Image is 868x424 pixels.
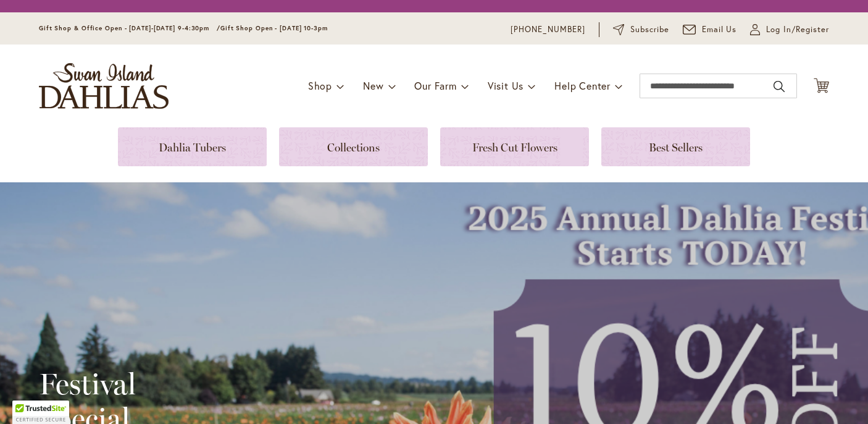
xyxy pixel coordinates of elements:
button: Search [774,77,785,96]
span: Gift Shop & Office Open - [DATE]-[DATE] 9-4:30pm / [39,24,220,32]
a: Subscribe [613,23,669,36]
span: New [363,79,383,92]
span: Our Farm [414,79,456,92]
a: Email Us [683,23,737,36]
div: TrustedSite Certified [12,401,69,424]
span: Subscribe [630,23,669,36]
span: Help Center [554,79,611,92]
a: store logo [39,63,169,109]
span: Email Us [702,23,737,36]
span: Shop [308,79,332,92]
a: Log In/Register [750,23,829,36]
span: Visit Us [488,79,524,92]
span: Log In/Register [766,23,829,36]
a: [PHONE_NUMBER] [511,23,585,36]
span: Gift Shop Open - [DATE] 10-3pm [220,24,328,32]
